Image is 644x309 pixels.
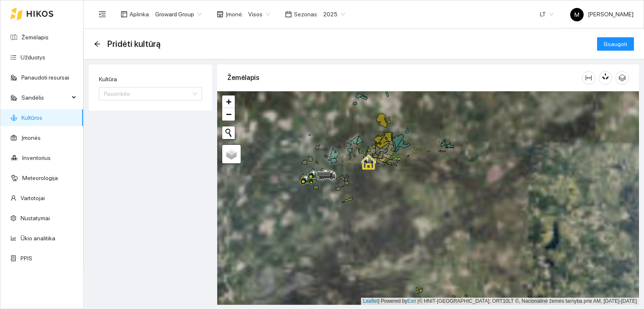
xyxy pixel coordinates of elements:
span: LT [540,8,553,21]
button: menu-fold [94,6,111,23]
label: Kultūra [99,75,117,84]
a: Įmonės [21,134,41,141]
a: Panaudoti resursai [21,74,69,81]
a: Zoom out [222,108,235,121]
span: Sandėlis [21,89,69,106]
span: shop [217,11,223,18]
button: Initiate a new search [222,126,235,139]
a: Layers [222,145,241,163]
a: Meteorologija [22,175,58,181]
div: Žemėlapis [227,66,582,90]
a: Žemėlapis [21,34,49,41]
button: Išsaugoti [597,37,634,51]
span: Pridėti kultūrą [107,37,161,51]
a: Užduotys [21,54,45,61]
span: [PERSON_NAME] [570,11,634,18]
a: Vartotojai [21,195,45,201]
a: Esri [408,298,416,304]
button: column-width [582,71,595,85]
span: Sezonas : [294,10,318,19]
span: Aplinka : [130,10,150,19]
a: Leaflet [363,298,378,304]
a: Nustatymai [21,215,50,221]
div: | Powered by © HNIT-[GEOGRAPHIC_DATA]; ORT10LT ©, Nacionalinė žemės tarnyba prie AM, [DATE]-[DATE] [361,298,639,305]
input: Kultūra [104,88,191,100]
div: Atgal [94,41,101,48]
span: menu-fold [99,10,106,18]
span: | [418,298,419,304]
span: M [574,8,579,21]
a: Zoom in [222,95,235,108]
span: Išsaugoti [604,39,627,49]
span: column-width [582,75,595,81]
span: + [226,96,231,107]
span: − [226,109,231,119]
span: calendar [285,11,292,18]
a: Ūkio analitika [21,235,55,242]
span: 2025 [323,8,345,21]
a: PPIS [21,255,32,262]
a: Kultūros [21,114,42,121]
span: Visos [248,8,270,21]
span: Įmonė : [226,10,243,19]
span: Groward Group [155,8,202,21]
a: Inventorius [22,154,51,161]
span: layout [121,11,127,18]
span: arrow-left [94,41,101,47]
